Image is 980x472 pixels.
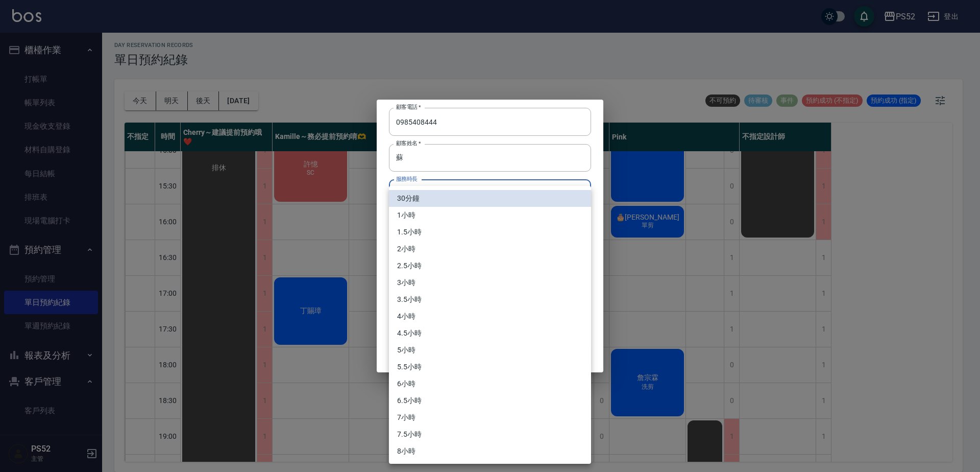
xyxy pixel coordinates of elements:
li: 3.5小時 [389,291,591,308]
li: 3小時 [389,274,591,291]
li: 30分鐘 [389,190,591,207]
li: 1小時 [389,207,591,224]
li: 4.5小時 [389,325,591,342]
li: 7.5小時 [389,426,591,443]
li: 5小時 [389,342,591,359]
li: 8小時 [389,443,591,460]
li: 6.5小時 [389,392,591,409]
li: 5.5小時 [389,359,591,375]
li: 2.5小時 [389,257,591,274]
li: 2小時 [389,241,591,257]
li: 6小時 [389,375,591,392]
li: 1.5小時 [389,224,591,241]
li: 7小時 [389,409,591,426]
li: 4小時 [389,308,591,325]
